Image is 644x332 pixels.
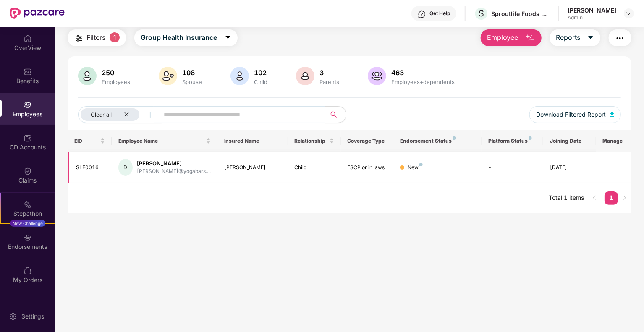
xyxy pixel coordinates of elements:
button: Group Health Insurancecaret-down [134,29,238,46]
img: svg+xml;base64,PHN2ZyBpZD0iSG9tZSIgeG1sbnM9Imh0dHA6Ly93d3cudzMub3JnLzIwMDAvc3ZnIiB3aWR0aD0iMjAiIG... [24,34,32,43]
div: New Challenge [10,220,45,227]
th: Employee Name [112,130,217,152]
img: New Pazcare Logo [10,8,65,19]
li: Next Page [618,191,631,205]
span: EID [74,138,99,144]
th: Joining Date [543,130,596,152]
div: [PERSON_NAME] [137,159,211,167]
img: svg+xml;base64,PHN2ZyBpZD0iQmVuZWZpdHMiIHhtbG5zPSJodHRwOi8vd3d3LnczLm9yZy8yMDAwL3N2ZyIgd2lkdGg9Ij... [24,68,32,76]
span: Employee Name [118,138,204,144]
img: svg+xml;base64,PHN2ZyBpZD0iQ0RfQWNjb3VudHMiIGRhdGEtbmFtZT0iQ0QgQWNjb3VudHMiIHhtbG5zPSJodHRwOi8vd3... [24,134,32,142]
div: Get Help [429,10,450,17]
img: svg+xml;base64,PHN2ZyB4bWxucz0iaHR0cDovL3d3dy53My5vcmcvMjAwMC9zdmciIHdpZHRoPSIyNCIgaGVpZ2h0PSIyNC... [74,33,84,43]
span: S [479,8,484,18]
div: Spouse [181,78,204,85]
span: Filters [86,32,105,43]
div: ESCP or in laws [348,164,387,172]
th: Insured Name [217,130,288,152]
button: search [325,106,346,123]
span: search [325,111,342,118]
div: Platform Status [488,138,537,144]
span: Employee [487,32,518,43]
button: Employee [481,29,542,46]
img: svg+xml;base64,PHN2ZyB4bWxucz0iaHR0cDovL3d3dy53My5vcmcvMjAwMC9zdmciIHhtbG5zOnhsaW5rPSJodHRwOi8vd3... [610,112,614,117]
img: svg+xml;base64,PHN2ZyBpZD0iSGVscC0zMngzMiIgeG1sbnM9Imh0dHA6Ly93d3cudzMub3JnLzIwMDAvc3ZnIiB3aWR0aD... [418,10,426,18]
span: Clear all [91,111,112,118]
li: Total 1 items [549,191,584,205]
img: svg+xml;base64,PHN2ZyBpZD0iQ2xhaW0iIHhtbG5zPSJodHRwOi8vd3d3LnczLm9yZy8yMDAwL3N2ZyIgd2lkdGg9IjIwIi... [24,167,32,175]
button: Reportscaret-down [550,29,600,46]
div: SLF0016 [76,164,105,172]
span: caret-down [587,34,594,42]
div: [PERSON_NAME] [224,164,281,172]
div: 250 [100,68,132,77]
span: close [124,112,129,117]
div: D [118,159,133,176]
div: Settings [19,312,47,321]
div: Admin [568,14,616,21]
th: Coverage Type [341,130,394,152]
img: svg+xml;base64,PHN2ZyB4bWxucz0iaHR0cDovL3d3dy53My5vcmcvMjAwMC9zdmciIHhtbG5zOnhsaW5rPSJodHRwOi8vd3... [296,67,314,85]
div: Child [295,164,334,172]
div: 108 [181,68,204,77]
img: svg+xml;base64,PHN2ZyB4bWxucz0iaHR0cDovL3d3dy53My5vcmcvMjAwMC9zdmciIHhtbG5zOnhsaW5rPSJodHRwOi8vd3... [78,67,97,85]
div: Child [252,78,269,85]
span: Group Health Insurance [141,32,217,43]
td: - [482,152,543,183]
button: left [588,191,601,205]
button: Filters1 [68,29,126,46]
img: svg+xml;base64,PHN2ZyB4bWxucz0iaHR0cDovL3d3dy53My5vcmcvMjAwMC9zdmciIHdpZHRoPSIyNCIgaGVpZ2h0PSIyNC... [615,33,625,43]
div: Stepathon [1,209,55,218]
span: Reports [556,32,581,43]
img: svg+xml;base64,PHN2ZyBpZD0iRW1wbG95ZWVzIiB4bWxucz0iaHR0cDovL3d3dy53My5vcmcvMjAwMC9zdmciIHdpZHRoPS... [24,101,32,109]
div: Employees+dependents [390,78,456,85]
a: 1 [605,191,618,204]
img: svg+xml;base64,PHN2ZyB4bWxucz0iaHR0cDovL3d3dy53My5vcmcvMjAwMC9zdmciIHhtbG5zOnhsaW5rPSJodHRwOi8vd3... [159,67,177,85]
span: left [592,195,597,200]
th: Manage [596,130,631,152]
button: right [618,191,631,205]
div: [PERSON_NAME]@yogabars.... [137,167,211,175]
img: svg+xml;base64,PHN2ZyB4bWxucz0iaHR0cDovL3d3dy53My5vcmcvMjAwMC9zdmciIHdpZHRoPSI4IiBoZWlnaHQ9IjgiIH... [529,136,532,140]
div: New [408,164,423,172]
div: [PERSON_NAME] [568,6,616,14]
span: Download Filtered Report [536,110,606,119]
img: svg+xml;base64,PHN2ZyB4bWxucz0iaHR0cDovL3d3dy53My5vcmcvMjAwMC9zdmciIHhtbG5zOnhsaW5rPSJodHRwOi8vd3... [368,67,386,85]
div: [DATE] [550,164,589,172]
img: svg+xml;base64,PHN2ZyB4bWxucz0iaHR0cDovL3d3dy53My5vcmcvMjAwMC9zdmciIHhtbG5zOnhsaW5rPSJodHRwOi8vd3... [230,67,249,85]
th: Relationship [288,130,341,152]
div: 3 [318,68,341,77]
div: 463 [390,68,456,77]
div: Parents [318,78,341,85]
img: svg+xml;base64,PHN2ZyBpZD0iRHJvcGRvd24tMzJ4MzIiIHhtbG5zPSJodHRwOi8vd3d3LnczLm9yZy8yMDAwL3N2ZyIgd2... [626,10,632,17]
img: svg+xml;base64,PHN2ZyBpZD0iTXlfT3JkZXJzIiBkYXRhLW5hbWU9Ik15IE9yZGVycyIgeG1sbnM9Imh0dHA6Ly93d3cudz... [24,267,32,275]
div: Employees [100,78,132,85]
img: svg+xml;base64,PHN2ZyB4bWxucz0iaHR0cDovL3d3dy53My5vcmcvMjAwMC9zdmciIHdpZHRoPSI4IiBoZWlnaHQ9IjgiIH... [453,136,456,140]
span: caret-down [225,34,231,42]
div: Sproutlife Foods Private Limited [491,10,550,18]
span: 1 [110,32,120,42]
div: Endorsement Status [400,138,475,144]
img: svg+xml;base64,PHN2ZyBpZD0iRW5kb3JzZW1lbnRzIiB4bWxucz0iaHR0cDovL3d3dy53My5vcmcvMjAwMC9zdmciIHdpZH... [24,233,32,242]
span: Relationship [295,138,328,144]
button: Download Filtered Report [529,106,621,123]
button: Clear allclose [78,106,162,123]
img: svg+xml;base64,PHN2ZyB4bWxucz0iaHR0cDovL3d3dy53My5vcmcvMjAwMC9zdmciIHdpZHRoPSIyMSIgaGVpZ2h0PSIyMC... [24,200,32,209]
li: 1 [605,191,618,205]
div: 102 [252,68,269,77]
li: Previous Page [588,191,601,205]
span: right [622,195,627,200]
th: EID [68,130,112,152]
img: svg+xml;base64,PHN2ZyB4bWxucz0iaHR0cDovL3d3dy53My5vcmcvMjAwMC9zdmciIHhtbG5zOnhsaW5rPSJodHRwOi8vd3... [525,33,535,43]
img: svg+xml;base64,PHN2ZyB4bWxucz0iaHR0cDovL3d3dy53My5vcmcvMjAwMC9zdmciIHdpZHRoPSI4IiBoZWlnaHQ9IjgiIH... [419,163,423,166]
img: svg+xml;base64,PHN2ZyBpZD0iU2V0dGluZy0yMHgyMCIgeG1sbnM9Imh0dHA6Ly93d3cudzMub3JnLzIwMDAvc3ZnIiB3aW... [9,312,17,321]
